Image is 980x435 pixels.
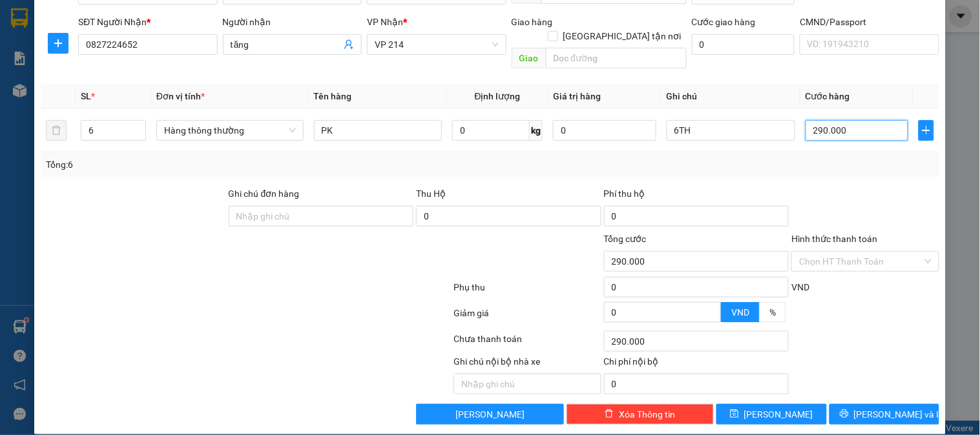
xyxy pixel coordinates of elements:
span: Định lượng [475,91,521,101]
div: CMND/Passport [800,15,939,29]
button: printer[PERSON_NAME] và In [829,404,939,425]
span: user-add [344,39,354,50]
div: Phí thu hộ [604,187,789,206]
span: Xóa Thông tin [619,407,675,421]
span: printer [840,409,849,420]
span: save [730,409,739,420]
div: Ghi chú nội bộ nhà xe [454,354,601,374]
span: [GEOGRAPHIC_DATA] tận nơi [558,29,687,43]
span: kg [530,120,543,141]
strong: CÔNG TY TNHH [GEOGRAPHIC_DATA] 214 QL13 - P.26 - Q.BÌNH THẠNH - TP HCM 1900888606 [34,21,105,69]
strong: BIÊN NHẬN GỬI HÀNG HOÁ [45,77,150,87]
input: Dọc đường [546,48,687,68]
span: [PERSON_NAME] và In [854,407,944,421]
span: % [769,307,776,318]
span: [PERSON_NAME] [455,407,525,421]
div: Chi phí nội bộ [604,354,789,374]
span: Đơn vị tính [156,91,205,101]
span: plus [919,125,933,136]
label: Cước giao hàng [692,17,756,27]
button: plus [919,120,934,141]
button: [PERSON_NAME] [416,404,563,425]
button: plus [48,33,68,54]
input: 0 [553,120,656,141]
span: VP Nhận [367,17,403,27]
input: Nhập ghi chú [454,374,601,394]
div: SĐT Người Nhận [78,15,217,29]
span: Giá trị hàng [553,91,601,101]
button: deleteXóa Thông tin [567,404,714,425]
span: Thu Hộ [416,188,446,199]
span: Hàng thông thường [164,121,296,140]
div: Người nhận [223,15,362,29]
div: Tổng: 6 [46,157,379,172]
span: [PERSON_NAME] [744,407,813,421]
th: Ghi chú [662,84,800,109]
label: Ghi chú đơn hàng [229,188,300,199]
span: Nơi gửi: [13,90,26,108]
input: VD: Bàn, Ghế [314,120,443,141]
span: GN08250400 [129,48,182,58]
span: Tổng cước [604,234,647,244]
div: Phụ thu [452,280,602,303]
input: Cước giao hàng [692,34,795,55]
span: PV [PERSON_NAME] [44,90,94,105]
img: logo [13,29,30,61]
span: delete [605,409,614,420]
label: Hình thức thanh toán [791,234,877,244]
span: Cước hàng [806,91,850,101]
span: Nơi nhận: [99,90,120,108]
input: Ghi Chú [667,120,795,141]
button: delete [46,120,67,141]
button: save[PERSON_NAME] [716,404,826,425]
span: VND [731,307,749,318]
span: plus [48,38,68,48]
span: Giao hàng [512,17,553,27]
input: Ghi chú đơn hàng [229,206,414,227]
span: SL [81,91,91,101]
span: VND [791,282,809,292]
span: Giao [512,48,546,68]
span: 10:43:27 [DATE] [123,58,182,68]
div: Giảm giá [452,306,602,329]
span: VP 214 [375,35,498,54]
span: Tên hàng [314,91,352,101]
div: Chưa thanh toán [452,332,602,354]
